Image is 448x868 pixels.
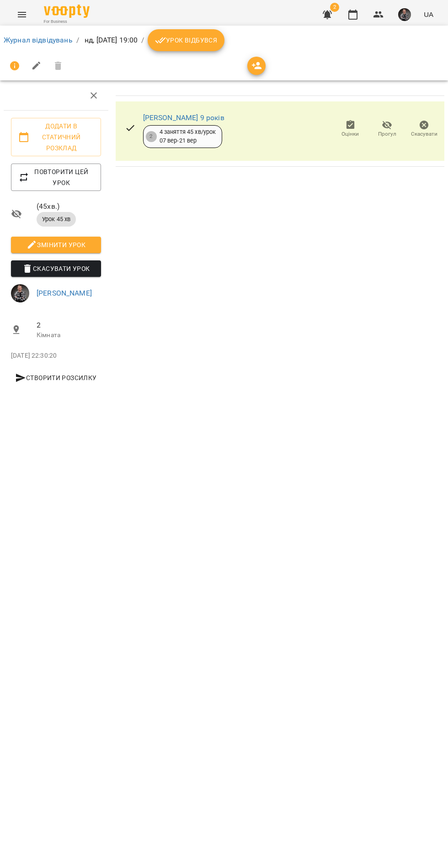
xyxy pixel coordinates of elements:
li: / [141,35,144,46]
button: Прогул [369,116,406,142]
button: Скасувати [405,116,443,142]
button: UA [420,6,437,23]
span: Оцінки [341,130,359,138]
p: [DATE] 22:30:20 [11,351,101,360]
span: Урок відбувся [155,35,217,46]
a: Журнал відвідувань [4,36,73,44]
button: Додати в статичний розклад [11,118,101,156]
span: Скасувати [411,130,437,138]
div: 2 [146,131,157,142]
span: 2 [330,3,339,12]
span: Додати в статичний розклад [18,121,94,153]
span: 2 [37,320,101,331]
span: For Business [44,19,90,25]
button: Змінити урок [11,237,101,253]
button: Menu [11,4,33,26]
a: [PERSON_NAME] 9 років [143,113,224,122]
button: Скасувати Урок [11,260,101,277]
span: Скасувати Урок [18,263,94,274]
nav: breadcrumb [4,29,444,51]
a: [PERSON_NAME] [37,289,92,297]
span: UA [424,10,433,19]
li: / [76,35,79,46]
span: Змінити урок [18,239,94,250]
span: ( 45 хв. ) [37,201,101,212]
img: 9774cdb94cd07e2c046c34ee188bda8a.png [398,8,411,21]
span: Урок 45 хв [37,215,76,223]
span: Повторити цей урок [18,166,94,188]
img: 9774cdb94cd07e2c046c34ee188bda8a.png [11,284,29,302]
p: нд, [DATE] 19:00 [83,35,138,46]
button: Створити розсилку [11,370,101,386]
span: Прогул [378,130,396,138]
img: Voopty Logo [44,5,90,18]
button: Оцінки [332,116,369,142]
button: Повторити цей урок [11,164,101,191]
button: Урок відбувся [148,29,224,51]
p: Кімната [37,331,101,340]
div: 4 заняття 45 хв/урок 07 вер - 21 вер [160,128,216,145]
span: Створити розсилку [15,372,97,383]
